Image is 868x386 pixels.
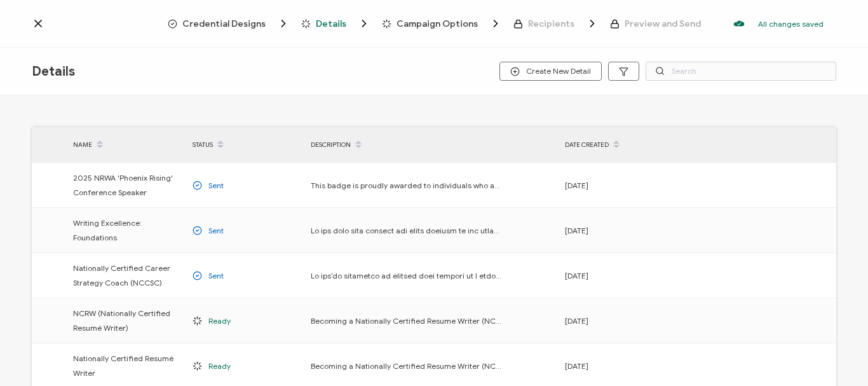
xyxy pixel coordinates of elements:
[67,134,186,156] div: NAME
[208,268,224,283] span: Sent
[208,359,231,373] span: Ready
[559,359,677,373] div: [DATE]
[513,17,599,30] span: Recipients
[182,19,266,29] span: Credential Designs
[311,359,501,373] span: Becoming a Nationally Certified Resume Writer (NCRW) associates you with the NRWA's standards of ...
[311,223,501,238] span: Lo ips dolo sita consect adi elits doeiusm te inc utlabore, etd Magnaal Enimadmini: Veniamquisn e...
[208,223,224,238] span: Sent
[301,17,370,30] span: Details
[510,67,591,76] span: Create New Detail
[559,134,677,156] div: DATE CREATED
[559,314,677,328] div: [DATE]
[311,314,501,328] span: Becoming a Nationally Certified Resume Writer (NCRW) associates you with the NRWA's standards of ...
[559,268,677,283] div: [DATE]
[804,325,868,386] iframe: Chat Widget
[559,223,677,238] div: [DATE]
[397,19,478,29] span: Campaign Options
[186,134,304,156] div: STATUS
[32,64,75,79] span: Details
[304,134,559,156] div: DESCRIPTION
[168,17,701,30] div: Breadcrumb
[499,62,602,81] button: Create New Detail
[73,170,180,200] span: 2025 NRWA 'Phoenix Rising' Conference Speaker
[625,19,701,29] span: Preview and Send
[168,17,290,30] span: Credential Designs
[311,268,501,283] span: Lo ips’do sitametco ad elitsed doei tempori ut l etdolorema, aliquaeni admini venia, quis no exe ...
[528,19,574,29] span: Recipients
[73,261,180,290] span: Nationally Certified Career Strategy Coach (NCCSC)
[208,314,231,328] span: Ready
[73,216,180,245] span: Writing Excellence: Foundations
[559,178,677,193] div: [DATE]
[208,178,224,193] span: Sent
[610,19,701,29] span: Preview and Send
[73,306,180,335] span: NCRW (Nationally Certified Resumé Writer)
[646,62,836,81] input: Search
[758,19,824,29] p: All changes saved
[311,178,501,193] span: This badge is proudly awarded to individuals who are serving as esteemed speakers at the 2025 Ann...
[382,17,502,30] span: Campaign Options
[316,19,346,29] span: Details
[73,351,180,380] span: Nationally Certified Resumé Writer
